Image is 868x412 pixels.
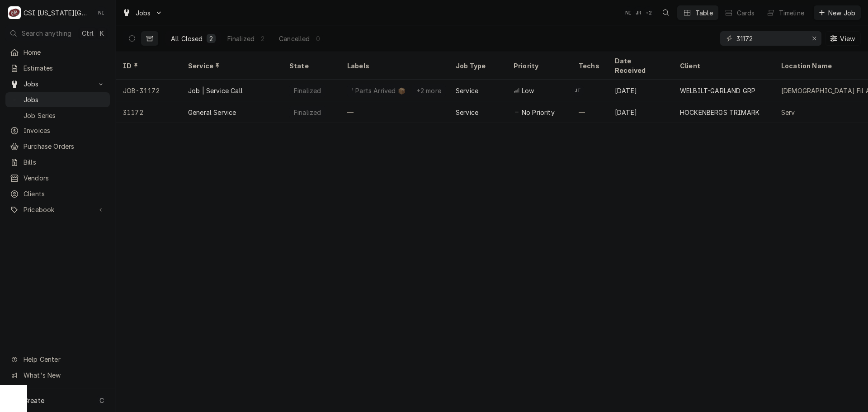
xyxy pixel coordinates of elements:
input: Keyword search [736,31,804,46]
div: CSI Kansas City's Avatar [8,6,21,19]
div: 2 [208,34,214,43]
div: — [571,101,608,123]
div: ¹ Parts Arrived 📦 [351,86,406,95]
a: Purchase Orders [5,139,110,154]
div: + 2 [642,6,655,19]
div: General Service [188,108,236,117]
div: C [8,6,21,19]
div: ID [123,61,172,71]
a: Go to Jobs [118,5,166,20]
div: Jimmy Terrell's Avatar [571,84,584,97]
div: Finalized [227,34,255,43]
div: [DATE] [608,80,673,101]
div: Date Received [615,56,664,75]
span: Help Center [24,355,104,364]
div: Labels [347,61,441,71]
div: Client [680,61,765,71]
span: Jobs [24,95,105,104]
div: HOCKENBERGS TRIMARK [680,108,759,117]
div: 2 [260,34,265,43]
span: Bills [24,157,105,167]
a: Go to Help Center [5,352,110,367]
a: Job Series [5,108,110,123]
div: Table [695,8,713,18]
div: JT [571,84,584,97]
div: 31172 [116,101,181,123]
span: Create [24,397,44,404]
span: No Priority [522,108,555,117]
span: Invoices [24,126,105,135]
span: What's New [24,370,104,380]
div: Service [456,108,478,117]
a: Vendors [5,170,110,185]
span: Estimates [24,63,105,73]
a: Go to What's New [5,368,110,383]
span: Clients [24,189,105,199]
div: All Closed [171,34,203,43]
span: Pricebook [24,205,92,214]
span: View [838,34,857,43]
div: NI [95,6,108,19]
div: Job Type [456,61,499,71]
div: CSI [US_STATE][GEOGRAPHIC_DATA] [24,8,90,18]
span: C [99,396,104,405]
div: Serv [781,108,795,117]
div: Service [188,61,273,71]
span: Home [24,47,105,57]
div: 0 [316,34,321,43]
a: Invoices [5,123,110,138]
span: Jobs [136,8,151,18]
span: Ctrl [82,28,94,38]
div: Finalized [293,108,322,117]
div: Timeline [779,8,804,18]
button: Erase input [807,31,821,46]
div: NI [622,6,635,19]
a: Go to Pricebook [5,202,110,217]
button: Open search [659,5,673,20]
div: WELBILT-GARLAND GRP [680,86,755,95]
span: Purchase Orders [24,142,105,151]
a: Estimates [5,61,110,76]
a: Clients [5,186,110,201]
span: Job Series [24,111,105,120]
span: Low [522,86,534,95]
div: Nate Ingram's Avatar [622,6,635,19]
div: Priority [514,61,562,71]
div: Finalized [293,86,322,95]
div: Cards [737,8,755,18]
span: K [100,28,104,38]
div: JR [632,6,645,19]
span: New Job [826,8,857,18]
span: Jobs [24,79,92,89]
div: Techs [579,61,600,71]
div: [DATE] [608,101,673,123]
div: JOB-31172 [116,80,181,101]
a: Bills [5,155,110,170]
a: Go to Jobs [5,76,110,91]
button: New Job [814,5,861,20]
div: Cancelled [279,34,310,43]
span: Search anything [22,28,71,38]
span: Vendors [24,173,105,183]
button: Search anythingCtrlK [5,25,110,41]
div: Jessica Rentfro's Avatar [632,6,645,19]
button: View [825,31,861,46]
div: Job | Service Call [188,86,243,95]
div: Nate Ingram's Avatar [95,6,108,19]
a: Home [5,45,110,60]
div: — [340,101,448,123]
a: Jobs [5,92,110,107]
div: State [289,61,333,71]
div: Service [456,86,478,95]
div: +2 more [415,86,442,95]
